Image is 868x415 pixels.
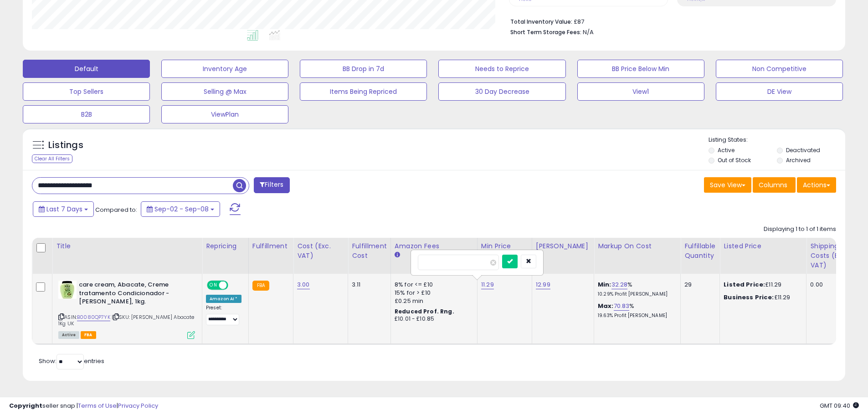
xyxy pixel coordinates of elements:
[577,60,704,78] button: BB Price Below Min
[598,302,673,319] div: %
[759,180,787,190] span: Columns
[23,60,150,78] button: Default
[438,82,565,101] button: 30 Day Decrease
[206,295,241,303] div: Amazon AI *
[395,297,470,305] div: £0.25 min
[300,82,427,101] button: Items Being Repriced
[438,60,565,78] button: Needs to Reprice
[786,156,811,164] label: Archived
[614,302,630,311] a: 70.83
[32,154,72,163] div: Clear All Filters
[141,201,220,217] button: Sep-02 - Sep-08
[79,281,190,308] b: care cream, Abacate, Creme tratamento Condicionador -[PERSON_NAME], 1kg.
[598,241,677,251] div: Markup on Cost
[724,281,799,289] div: £11.29
[9,401,42,410] strong: Copyright
[724,293,774,302] b: Business Price:
[718,156,751,164] label: Out of Stock
[536,241,590,251] div: [PERSON_NAME]
[208,282,219,289] span: ON
[81,331,96,339] span: FBA
[797,177,836,193] button: Actions
[154,205,209,214] span: Sep-02 - Sep-08
[297,280,310,289] a: 3.00
[724,280,765,289] b: Listed Price:
[95,205,137,214] span: Compared to:
[161,105,288,123] button: ViewPlan
[58,281,195,338] div: ASIN:
[724,241,802,251] div: Listed Price
[46,205,82,214] span: Last 7 Days
[206,305,241,325] div: Preset:
[395,289,470,297] div: 15% for > £10
[753,177,796,193] button: Columns
[764,225,836,234] div: Displaying 1 to 1 of 1 items
[23,82,150,101] button: Top Sellers
[718,146,734,154] label: Active
[598,280,611,289] b: Min:
[577,82,704,101] button: View1
[786,146,820,154] label: Deactivated
[510,28,581,36] b: Short Term Storage Fees:
[510,18,572,26] b: Total Inventory Value:
[395,307,454,315] b: Reduced Prof. Rng.
[77,313,110,321] a: B0080QP7YK
[724,293,799,302] div: £11.29
[395,281,470,289] div: 8% for <= £10
[716,82,843,101] button: DE View
[300,60,427,78] button: BB Drop in 7d
[252,281,269,291] small: FBA
[33,201,94,217] button: Last 7 Days
[510,15,829,26] li: £87
[395,251,400,259] small: Amazon Fees.
[395,241,473,251] div: Amazon Fees
[820,401,859,410] span: 2025-09-16 09:40 GMT
[704,177,751,193] button: Save View
[481,241,528,251] div: Min Price
[48,139,83,152] h5: Listings
[583,28,594,36] span: N/A
[598,302,614,310] b: Max:
[684,241,716,261] div: Fulfillable Quantity
[252,241,289,251] div: Fulfillment
[598,291,673,297] p: 10.29% Profit [PERSON_NAME]
[594,238,681,274] th: The percentage added to the cost of goods (COGS) that forms the calculator for Min & Max prices.
[58,331,79,339] span: All listings currently available for purchase on Amazon
[598,281,673,297] div: %
[297,241,344,261] div: Cost (Exc. VAT)
[716,60,843,78] button: Non Competitive
[78,401,117,410] a: Terms of Use
[352,241,387,261] div: Fulfillment Cost
[58,313,195,327] span: | SKU: [PERSON_NAME] Abacate 1Kg UK
[352,281,384,289] div: 3.11
[684,281,713,289] div: 29
[227,282,241,289] span: OFF
[810,241,857,270] div: Shipping Costs (Exc. VAT)
[9,402,158,410] div: seller snap | |
[810,281,854,289] div: 0.00
[39,357,104,365] span: Show: entries
[58,281,77,299] img: 41r0GSrXorL._SL40_.jpg
[481,280,494,289] a: 11.29
[118,401,158,410] a: Privacy Policy
[23,105,150,123] button: B2B
[161,82,288,101] button: Selling @ Max
[161,60,288,78] button: Inventory Age
[709,136,845,144] p: Listing States:
[395,315,470,323] div: £10.01 - £10.85
[536,280,550,289] a: 12.99
[56,241,198,251] div: Title
[598,313,673,319] p: 19.63% Profit [PERSON_NAME]
[206,241,245,251] div: Repricing
[611,280,628,289] a: 32.28
[254,177,289,193] button: Filters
